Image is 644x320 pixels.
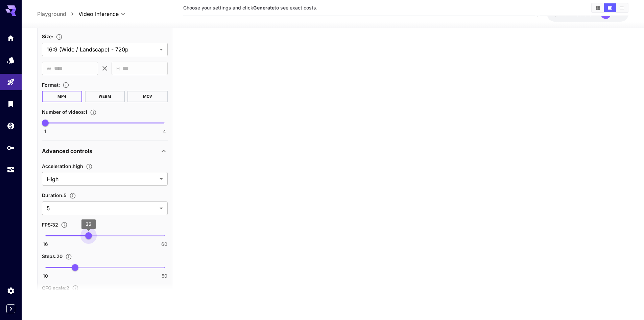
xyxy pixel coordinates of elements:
span: W [47,64,51,72]
button: Set the number of duration [67,192,79,199]
button: Show media in list view [616,3,628,12]
div: Show media in grid viewShow media in video viewShow media in list view [591,3,628,13]
nav: breadcrumb [37,10,78,18]
span: 1 [44,128,46,135]
span: Format : [42,82,60,87]
span: 16:9 (Wide / Landscape) - 720p [47,45,157,54]
span: Number of videos : 1 [42,109,87,115]
span: 32 [86,221,92,227]
button: MP4 [42,91,82,102]
span: credits left [572,11,595,17]
span: 5 [47,204,157,212]
span: 16 [43,241,48,248]
a: Playground [37,10,66,18]
span: H [116,64,120,72]
button: Expand sidebar [6,304,15,313]
span: Duration : 5 [42,192,67,198]
button: Set the acceleration level [83,163,95,170]
span: 60 [161,241,167,248]
span: Steps : 20 [42,253,63,259]
div: Playground [7,78,15,86]
b: Generate [253,5,275,10]
div: Wallet [7,122,15,130]
div: API Keys [7,144,15,152]
span: 10 [43,272,48,279]
span: Acceleration : high [42,163,83,169]
button: Show media in grid view [592,3,604,12]
span: FPS : 32 [42,222,58,228]
div: Advanced controls [42,143,168,159]
div: Models [7,56,15,64]
span: Video Inference [78,10,119,18]
span: High [47,175,157,183]
div: Library [7,100,15,108]
button: Set the number of denoising steps used to refine the image. More steps typically lead to higher q... [63,253,75,260]
span: Choose your settings and click to see exact costs. [183,5,317,10]
p: Advanced controls [42,147,92,155]
button: Show media in video view [604,3,616,12]
button: Set the fps [58,221,70,228]
span: 50 [162,272,167,279]
span: $32.00 [554,11,572,17]
button: Choose the file format for the output video. [60,82,72,88]
div: Settings [7,286,15,295]
button: Specify how many videos to generate in a single request. Each video generation will be charged se... [87,109,99,115]
button: Adjust the dimensions of the generated image by specifying its width and height in pixels, or sel... [53,34,65,40]
div: Usage [7,166,15,174]
button: MOV [127,91,168,102]
button: WEBM [85,91,125,102]
span: Size : [42,34,53,39]
span: 4 [163,128,166,135]
div: Home [7,34,15,42]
